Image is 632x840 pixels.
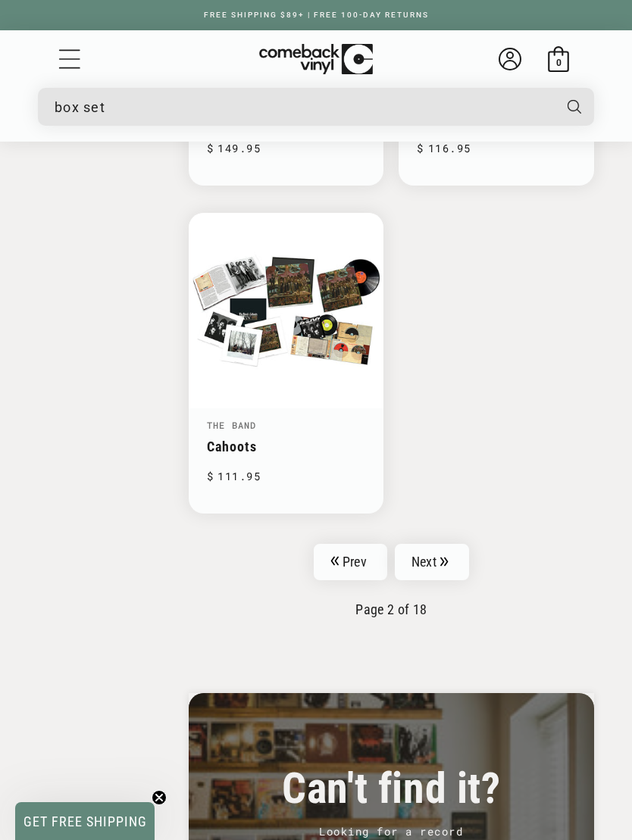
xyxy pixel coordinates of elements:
[227,771,556,807] h3: Can't find it?
[259,44,373,75] img: ComebackVinyl.com
[23,813,147,829] span: GET FREE SHIPPING
[314,544,387,580] a: Prev
[207,439,366,454] a: Cahoots
[207,419,257,431] a: The Band
[152,790,167,805] button: Close teaser
[57,46,83,72] summary: Menu
[189,11,444,19] a: FREE SHIPPING $89+ | FREE 100-DAY RETURNS
[55,92,552,123] input: When autocomplete results are available use up and down arrows to review and enter to select
[38,88,594,126] div: Search
[395,544,469,580] a: Next
[15,802,155,840] div: GET FREE SHIPPINGClose teaser
[556,57,562,68] span: 0
[189,601,594,617] p: Page 2 of 18
[554,88,596,126] button: Search
[189,544,594,617] nav: Pagination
